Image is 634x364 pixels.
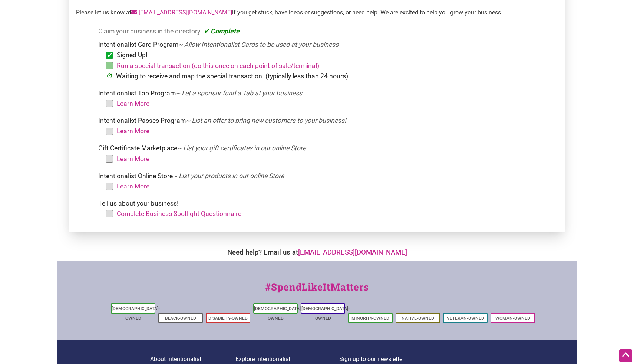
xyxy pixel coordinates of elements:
[339,354,484,364] p: Sign up to our newsletter
[76,8,558,17] p: Please let us know at if you get stuck, have ideas or suggestions, or need help. We are excited t...
[298,248,407,256] a: [EMAIL_ADDRESS][DOMAIN_NAME]
[98,88,555,112] li: Intentionalist Tab Program
[178,41,339,48] em: ~ Allow Intentionalist Cards to be used at your business
[173,172,284,180] em: ~ List your products in our online Store
[109,71,555,81] li: Waiting to receive and map the special transaction. (typically less than 24 hours)
[117,210,241,217] a: Complete Business Spotlight Questionnaire
[112,306,160,321] a: [DEMOGRAPHIC_DATA]-Owned
[98,198,555,223] li: Tell us about your business!
[208,316,248,321] a: Disability-Owned
[117,100,149,107] a: Learn More
[177,144,306,152] em: ~ List your gift certificates in our online Store
[402,316,434,321] a: Native-Owned
[619,349,632,362] div: Scroll Back to Top
[61,247,573,258] div: Need help? Email us at
[235,354,339,364] p: Explore Intentionalist
[98,115,555,140] li: Intentionalist Passes Program
[301,306,350,321] a: [DEMOGRAPHIC_DATA]-Owned
[117,155,149,163] a: Learn More
[186,117,346,124] em: ~ List an offer to bring new customers to your business!
[447,316,484,321] a: Veteran-Owned
[351,316,389,321] a: Minority-Owned
[495,316,530,321] a: Woman-Owned
[254,306,302,321] a: [DEMOGRAPHIC_DATA]-Owned
[150,354,235,364] p: About Intentionalist
[131,9,232,16] a: [EMAIL_ADDRESS][DOMAIN_NAME]
[98,26,555,36] li: Claim your business in the directory
[57,280,577,302] div: #SpendLikeItMatters
[98,39,555,85] li: Intentionalist Card Program
[165,316,196,321] a: Black-Owned
[98,143,555,167] li: Gift Certificate Marketplace
[98,171,555,195] li: Intentionalist Online Store
[109,50,555,60] li: Signed Up!
[176,89,302,97] em: ~ Let a sponsor fund a Tab at your business
[117,62,319,69] a: Run a special transaction (do this once on each point of sale/terminal)
[117,183,149,190] a: Learn More
[117,127,149,135] a: Learn More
